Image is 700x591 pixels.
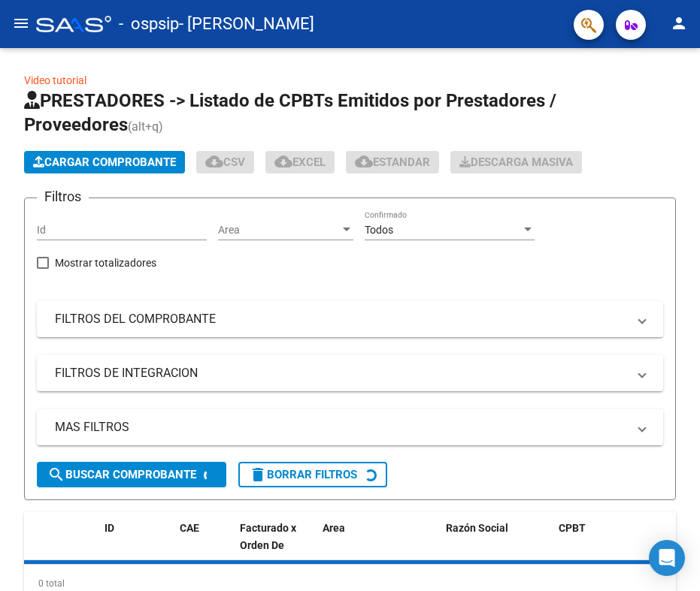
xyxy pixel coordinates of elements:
[317,512,418,578] datatable-header-cell: Area
[37,301,663,337] mat-expansion-panel-header: FILTROS DEL COMPROBANTE
[205,152,223,170] mat-icon: cloud_download
[37,462,226,487] button: Buscar Comprobante
[12,14,30,32] mat-icon: menu
[24,90,556,135] span: PRESTADORES -> Listado de CPBTs Emitidos por Prestadores / Proveedores
[323,522,345,534] span: Area
[55,254,156,272] span: Mostrar totalizadores
[355,155,430,169] span: Estandar
[24,74,86,86] a: Video tutorial
[346,151,439,173] button: Estandar
[119,8,179,41] span: - ospsip
[446,522,508,534] span: Razón Social
[218,224,340,237] span: Area
[180,522,199,534] span: CAE
[47,466,65,484] mat-icon: search
[274,152,292,170] mat-icon: cloud_download
[365,224,393,236] span: Todos
[37,186,89,207] h3: Filtros
[238,462,387,487] button: Borrar Filtros
[55,311,627,327] mat-panel-title: FILTROS DEL COMPROBANTE
[274,155,326,169] span: EXCEL
[174,512,234,578] datatable-header-cell: CAE
[240,522,296,551] span: Facturado x Orden De
[37,355,663,391] mat-expansion-panel-header: FILTROS DE INTEGRACION
[179,8,314,41] span: - [PERSON_NAME]
[249,466,267,484] mat-icon: delete
[355,152,373,170] mat-icon: cloud_download
[37,409,663,445] mat-expansion-panel-header: MAS FILTROS
[196,151,254,173] button: CSV
[670,14,688,32] mat-icon: person
[47,468,196,481] span: Buscar Comprobante
[459,155,573,169] span: Descarga Masiva
[105,522,114,534] span: ID
[205,155,245,169] span: CSV
[24,151,185,173] button: Cargar Comprobante
[128,119,163,134] span: (alt+q)
[98,512,174,578] datatable-header-cell: ID
[265,151,335,173] button: EXCEL
[249,468,357,481] span: Borrar Filtros
[559,522,586,534] span: CPBT
[440,512,553,578] datatable-header-cell: Razón Social
[55,365,627,381] mat-panel-title: FILTROS DE INTEGRACION
[33,155,176,169] span: Cargar Comprobante
[234,512,317,578] datatable-header-cell: Facturado x Orden De
[649,540,685,576] div: Open Intercom Messenger
[450,151,582,173] button: Descarga Masiva
[55,419,627,436] mat-panel-title: MAS FILTROS
[450,151,582,173] app-download-masive: Descarga masiva de comprobantes (adjuntos)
